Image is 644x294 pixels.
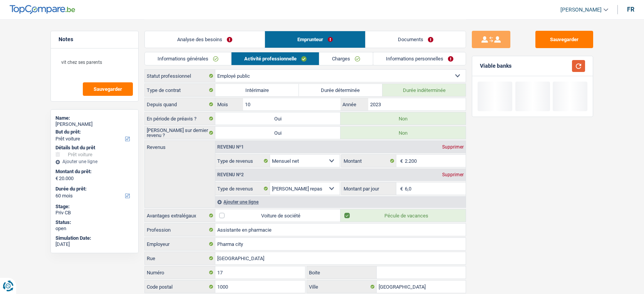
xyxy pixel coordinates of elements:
[94,87,122,92] span: Sauvegarder
[373,52,466,65] a: Informations personnelles
[55,115,134,121] div: Name:
[55,129,132,135] label: But du prêt:
[145,141,215,150] label: Revenus
[215,98,243,110] label: Mois
[10,5,75,14] img: TopCompare Logo
[59,36,131,43] h5: Notes
[55,175,58,182] span: €
[55,159,134,164] div: Ajouter une ligne
[55,186,132,192] label: Durée du prêt:
[340,127,466,139] label: Non
[396,182,405,195] span: €
[215,112,340,125] label: Oui
[55,226,134,232] div: open
[55,241,134,247] div: [DATE]
[535,31,593,48] button: Sauvegarder
[560,7,602,13] span: [PERSON_NAME]
[554,3,608,16] a: [PERSON_NAME]
[299,84,382,96] label: Durée déterminée
[145,252,215,264] label: Rue
[340,98,368,110] label: Année
[342,182,396,195] label: Montant par jour
[382,84,466,96] label: Durée indéterminée
[55,219,134,226] div: Status:
[55,210,134,216] div: Priv CB
[215,172,246,177] div: Revenu nº2
[215,155,270,167] label: Type de revenus
[440,172,466,177] div: Supprimer
[307,266,377,279] label: Boite
[215,182,270,195] label: Type de revenus
[145,70,215,82] label: Statut professionnel
[55,204,134,210] div: Stage:
[145,52,231,65] a: Informations générales
[145,266,215,279] label: Numéro
[215,145,246,149] div: Revenu nº1
[440,145,466,149] div: Supprimer
[55,235,134,241] div: Simulation Date:
[145,209,215,222] label: Avantages extralégaux
[480,63,512,69] div: Viable banks
[145,224,215,236] label: Profession
[231,52,319,65] a: Activité professionnelle
[145,84,215,96] label: Type de contrat
[215,196,466,207] div: Ajouter une ligne
[396,155,405,167] span: €
[215,209,340,222] label: Voiture de société
[145,281,215,293] label: Code postal
[145,112,215,125] label: En période de préavis ?
[368,98,466,110] input: AAAA
[145,238,215,250] label: Employeur
[145,127,215,139] label: [PERSON_NAME] sur dernier revenu ?
[83,82,133,96] button: Sauvegarder
[265,31,365,48] a: Emprunteur
[342,155,396,167] label: Montant
[55,169,132,175] label: Montant du prêt:
[366,31,466,48] a: Documents
[55,145,134,151] div: Détails but du prêt
[627,6,634,13] div: fr
[243,98,340,110] input: MM
[340,209,466,222] label: Pécule de vacances
[215,84,299,96] label: Intérimaire
[215,127,340,139] label: Oui
[55,121,134,127] div: [PERSON_NAME]
[340,112,466,125] label: Non
[307,281,377,293] label: Ville
[319,52,373,65] a: Charges
[145,98,215,110] label: Depuis quand
[145,31,265,48] a: Analyse des besoins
